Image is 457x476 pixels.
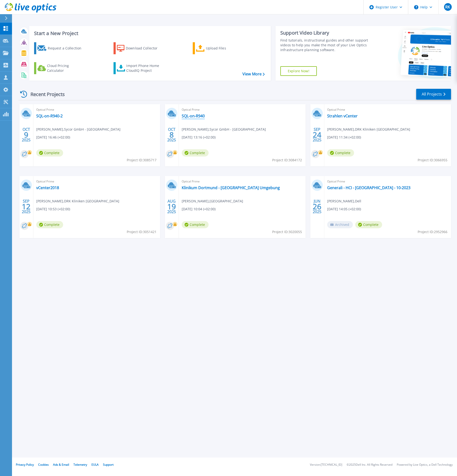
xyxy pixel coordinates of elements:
[182,114,205,118] a: SQL-on-R940
[73,463,87,467] a: Telemetry
[193,42,246,54] a: Upload Files
[272,229,302,235] span: Project ID: 3020055
[22,198,31,215] div: SEP 2025
[310,463,342,466] li: Version: [TECHNICAL_ID]
[91,463,99,467] a: EULA
[114,42,167,54] a: Download Collector
[182,127,266,132] span: [PERSON_NAME] , Sycor GmbH - [GEOGRAPHIC_DATA]
[272,157,302,163] span: Project ID: 3084172
[355,221,382,228] span: Complete
[16,463,34,467] a: Privacy Policy
[36,206,70,212] span: [DATE] 10:53 (+02:00)
[22,205,30,209] span: 12
[126,63,164,73] div: Import Phone Home CloudIQ Project
[313,198,322,215] div: JUN 2025
[36,221,63,228] span: Complete
[280,30,370,36] div: Support Video Library
[167,205,176,209] span: 19
[167,198,176,215] div: AUG 2025
[36,114,63,118] a: SQL-on-R940-2
[36,127,120,132] span: [PERSON_NAME] , Sycor GmbH - [GEOGRAPHIC_DATA]
[418,229,447,235] span: Project ID: 2952966
[167,126,176,144] div: OCT 2025
[34,42,88,54] a: Request a Collection
[397,463,453,466] li: Powered by Live Optics, a Dell Technology
[169,133,174,137] span: 8
[280,38,370,52] div: Find tutorials, instructional guides and other support videos to help you make the most of your L...
[24,133,28,137] span: 9
[48,43,86,53] div: Request a Collection
[127,229,156,235] span: Project ID: 3051421
[313,126,322,144] div: SEP 2025
[182,149,209,157] span: Complete
[36,179,157,184] span: Optical Prime
[36,199,119,204] span: [PERSON_NAME] , DRK Kliniken [GEOGRAPHIC_DATA]
[206,43,244,53] div: Upload Files
[347,463,392,466] li: © 2025 Dell Inc. All Rights Reserved
[38,463,49,467] a: Cookies
[18,88,71,100] div: Recent Projects
[327,127,410,132] span: [PERSON_NAME] , DRK Kliniken [GEOGRAPHIC_DATA]
[182,179,303,184] span: Optical Prime
[182,199,243,204] span: [PERSON_NAME] , [GEOGRAPHIC_DATA]
[327,221,353,228] span: Archived
[327,206,361,212] span: [DATE] 14:05 (+02:00)
[327,149,354,157] span: Complete
[127,157,156,163] span: Project ID: 3085717
[327,114,358,118] a: Strahlen vCenter
[327,179,448,184] span: Optical Prime
[36,185,59,190] a: vCenter2018
[53,463,69,467] a: Ads & Email
[327,185,410,190] a: Generali - HCI - [GEOGRAPHIC_DATA] - 10-2023
[182,206,216,212] span: [DATE] 10:04 (+02:00)
[445,5,450,9] span: RK
[126,43,164,53] div: Download Collector
[182,185,280,190] a: Klinikum Dortmund - [GEOGRAPHIC_DATA] Umgebung
[36,135,70,140] span: [DATE] 16:46 (+02:00)
[103,463,114,467] a: Support
[182,221,209,228] span: Complete
[182,107,303,112] span: Optical Prime
[47,63,85,73] div: Cloud Pricing Calculator
[313,205,321,209] span: 26
[327,199,361,204] span: [PERSON_NAME] , Dell
[313,133,321,137] span: 24
[36,149,63,157] span: Complete
[280,66,317,76] a: Explore Now!
[34,62,88,74] a: Cloud Pricing Calculator
[182,135,216,140] span: [DATE] 13:16 (+02:00)
[34,31,265,36] h3: Start a New Project
[22,126,31,144] div: OCT 2025
[36,107,157,112] span: Optical Prime
[242,72,265,76] a: View More
[418,157,447,163] span: Project ID: 3066955
[416,89,451,100] a: All Projects
[327,135,361,140] span: [DATE] 11:34 (+02:00)
[327,107,448,112] span: Optical Prime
